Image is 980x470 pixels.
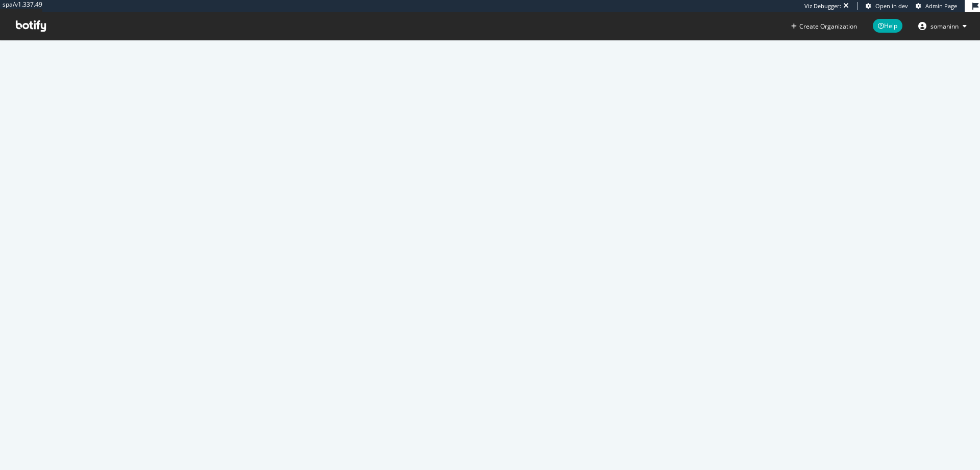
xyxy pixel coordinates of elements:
[875,2,908,10] span: Open in dev
[804,2,841,10] div: Viz Debugger:
[873,19,902,33] span: Help
[930,22,959,31] span: somaninn
[791,21,857,31] button: Create Organization
[910,18,975,34] button: somaninn
[866,2,908,10] a: Open in dev
[925,2,957,10] span: Admin Page
[916,2,957,10] a: Admin Page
